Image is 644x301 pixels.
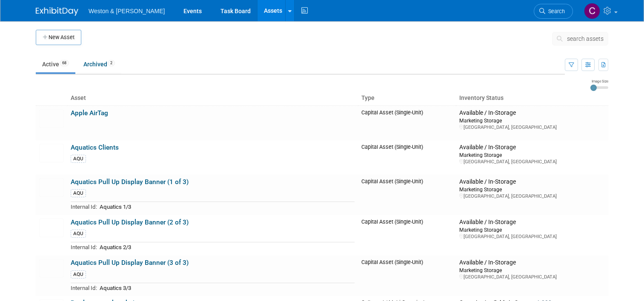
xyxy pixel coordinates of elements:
[459,124,605,131] div: [GEOGRAPHIC_DATA], [GEOGRAPHIC_DATA]
[459,144,605,151] div: Available / In-Storage
[459,186,605,193] div: Marketing Storage
[552,32,608,45] button: search assets
[71,242,97,252] td: Internal Id:
[71,202,97,212] td: Internal Id:
[358,175,456,215] td: Capital Asset (Single-Unit)
[459,233,605,240] div: [GEOGRAPHIC_DATA], [GEOGRAPHIC_DATA]
[459,274,605,280] div: [GEOGRAPHIC_DATA], [GEOGRAPHIC_DATA]
[459,259,605,267] div: Available / In-Storage
[36,56,75,72] a: Active68
[459,151,605,159] div: Marketing Storage
[358,91,456,105] th: Type
[71,283,97,292] td: Internal Id:
[71,144,119,151] a: Aquatics Clients
[358,256,456,296] td: Capital Asset (Single-Unit)
[71,230,86,238] div: AQU
[459,159,605,165] div: [GEOGRAPHIC_DATA], [GEOGRAPHIC_DATA]
[459,193,605,199] div: [GEOGRAPHIC_DATA], [GEOGRAPHIC_DATA]
[590,79,608,84] div: Image Size
[89,8,165,14] span: Weston & [PERSON_NAME]
[36,30,81,45] button: New Asset
[36,7,78,16] img: ExhibitDay
[71,189,86,197] div: AQU
[545,8,565,14] span: Search
[358,105,456,140] td: Capital Asset (Single-Unit)
[584,3,600,19] img: Chris O'Brien
[71,270,86,278] div: AQU
[358,140,456,175] td: Capital Asset (Single-Unit)
[71,259,189,267] a: Aquatics Pull Up Display Banner (3 of 3)
[97,242,355,252] td: Aquatics 2/3
[67,91,358,105] th: Asset
[459,109,605,117] div: Available / In-Storage
[459,178,605,186] div: Available / In-Storage
[97,283,355,292] td: Aquatics 3/3
[77,56,121,72] a: Archived2
[459,219,605,226] div: Available / In-Storage
[459,117,605,124] div: Marketing Storage
[71,109,108,117] a: Apple AirTag
[358,215,456,256] td: Capital Asset (Single-Unit)
[534,4,573,19] a: Search
[71,219,189,226] a: Aquatics Pull Up Display Banner (2 of 3)
[459,226,605,233] div: Marketing Storage
[71,155,86,163] div: AQU
[108,60,115,66] span: 2
[567,35,604,42] span: search assets
[60,60,69,66] span: 68
[459,267,605,274] div: Marketing Storage
[71,178,189,186] a: Aquatics Pull Up Display Banner (1 of 3)
[97,202,355,212] td: Aquatics 1/3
